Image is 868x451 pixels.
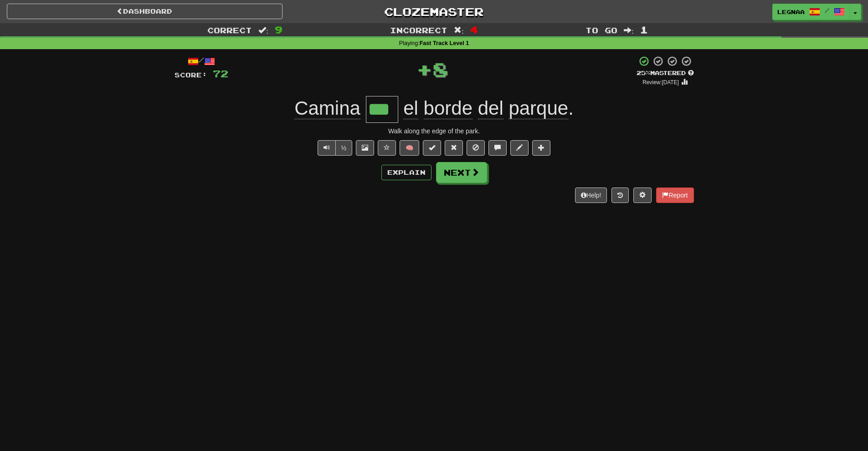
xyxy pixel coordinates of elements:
[207,25,252,35] span: Correct
[294,97,360,119] span: Camina
[575,187,607,203] button: Help!
[175,127,694,136] div: Walk along the edge of the park.
[642,79,679,86] small: Review: [DATE]
[213,68,228,79] span: 72
[318,140,336,156] button: Play sentence audio (ctl+space)
[400,140,419,156] button: 🧠
[175,71,207,79] span: Score:
[258,26,268,34] span: :
[445,140,463,156] button: Reset to 0% Mastered (alt+r)
[316,140,353,156] div: Text-to-speech controls
[637,69,694,77] div: Mastered
[356,140,374,156] button: Show image (alt+x)
[624,26,634,34] span: :
[454,26,464,34] span: :
[825,7,829,14] span: /
[656,187,693,203] button: Report
[416,56,432,83] span: +
[424,97,473,119] span: borde
[381,165,431,180] button: Explain
[420,40,469,46] strong: Fast Track Level 1
[510,140,529,156] button: Edit sentence (alt+d)
[637,69,650,76] span: 25 %
[296,4,572,20] a: Clozemaster
[175,56,228,67] div: /
[335,140,353,156] button: ½
[772,4,850,20] a: Legnaa /
[7,4,282,19] a: Dashboard
[403,97,418,119] span: el
[488,140,507,156] button: Discuss sentence (alt+u)
[508,97,568,119] span: parque
[532,140,550,156] button: Add to collection (alt+a)
[398,97,574,119] span: .
[478,97,503,119] span: del
[432,58,448,81] span: 8
[611,187,629,203] button: Round history (alt+y)
[470,24,478,35] span: 4
[390,25,447,35] span: Incorrect
[436,162,487,183] button: Next
[586,25,617,35] span: To go
[378,140,396,156] button: Favorite sentence (alt+f)
[640,24,648,35] span: 1
[423,140,441,156] button: Set this sentence to 100% Mastered (alt+m)
[467,140,485,156] button: Ignore sentence (alt+i)
[275,24,282,35] span: 9
[777,8,805,16] span: Legnaa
